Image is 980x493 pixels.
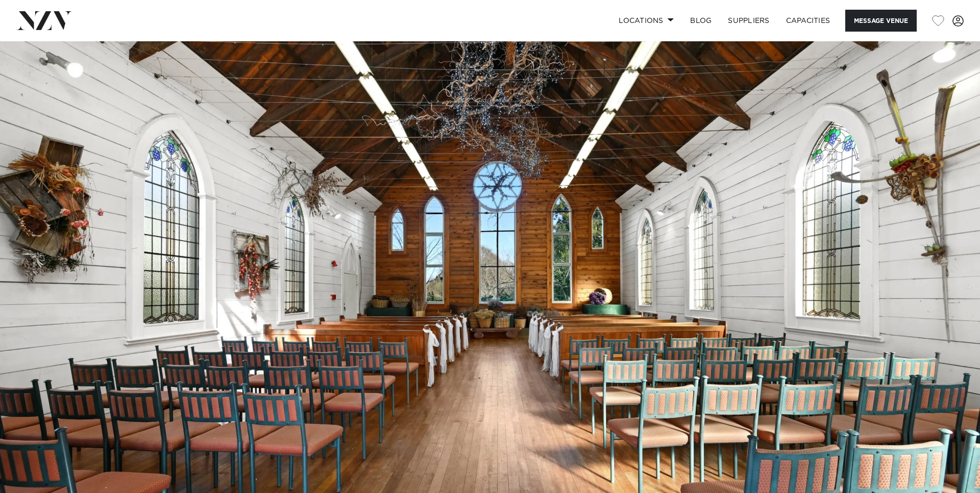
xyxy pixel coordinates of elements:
a: Locations [610,10,682,32]
a: SUPPLIERS [720,10,777,32]
img: nzv-logo.png [16,11,72,30]
a: BLOG [682,10,720,32]
a: Capacities [778,10,839,32]
button: Message Venue [845,10,917,32]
